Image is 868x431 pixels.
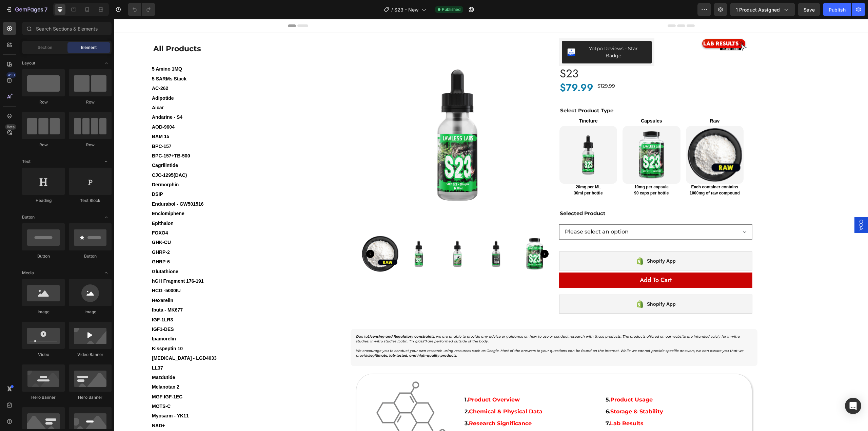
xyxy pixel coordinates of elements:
[69,253,112,259] div: Button
[11,25,115,35] h2: All Products
[38,383,56,391] a: MOTS-C
[81,44,97,51] span: Element
[22,309,65,315] div: Image
[445,47,638,62] h1: S23
[38,374,68,381] a: MGF IGF-1EC
[350,377,354,384] span: 1.
[38,104,60,112] a: AOD-9604
[38,210,54,218] a: FOXO4
[114,19,868,431] iframe: Design area
[38,278,59,285] a: Hexarelin
[38,152,73,160] a: CJC-1295(DAC)
[242,315,626,324] i: Due to , we are unable to provide any advice or guidance on how to use or conduct research with t...
[350,401,417,408] p: 3.
[22,214,35,220] span: Button
[38,191,70,198] a: Enclomiphene
[22,158,31,165] span: Text
[69,394,112,400] div: Hero Banner
[448,22,537,44] button: Yotpo Reviews - Star Badge
[482,62,501,72] div: $129.99
[350,389,428,396] p: 2.
[845,398,861,414] div: Open Intercom Messenger
[446,88,637,95] p: Select Product Type
[467,26,532,40] div: Yotpo Reviews - Star Badge
[38,287,68,295] a: Ibuta - MK677
[38,162,64,169] a: Dermorphin
[252,231,260,239] button: Carousel Back Arrow
[69,352,112,358] div: Video Banner
[350,385,428,396] a: 2.Chemical & Physical Data
[3,3,51,16] button: 7
[445,62,480,75] div: $79.99
[823,3,851,16] button: Publish
[38,306,60,314] a: IGF1-DES
[22,394,65,400] div: Hero Banner
[38,229,56,237] a: GHRP-2
[38,258,90,266] a: hGH Fragment 176-191
[38,143,64,150] a: Cagrilintide
[22,253,65,259] div: Button
[22,142,65,148] div: Row
[69,198,112,204] div: Text Block
[38,133,76,140] a: BPC-157+TB-500
[453,29,461,37] img: CNOOi5q0zfgCEAE=.webp
[804,7,815,13] span: Save
[22,22,112,35] input: Search Sections & Elements
[355,389,428,396] span: Chemical & Physical Data
[350,397,417,408] a: 3.Research Significance
[446,191,637,198] p: Selected Product
[38,114,55,121] a: BAM 15
[38,364,65,372] a: Melanotan 2
[128,3,155,16] div: Undo/Redo
[38,345,49,353] a: LL37
[22,99,65,105] div: Row
[38,239,56,246] a: GHRP-6
[491,377,538,385] p: 5.
[44,5,47,14] p: 7
[442,6,460,13] span: Published
[101,58,112,69] span: Toggle open
[22,270,34,276] span: Media
[445,254,638,269] button: Add To Cart
[38,65,54,73] a: AC-262
[730,3,795,16] button: 1 product assigned
[38,181,89,189] a: Endurabol - GW501516
[22,60,35,66] span: Layout
[5,124,16,130] div: Beta
[38,403,51,410] a: NAD+
[69,99,112,105] div: Row
[69,142,112,148] div: Row
[533,238,561,246] div: Shopify App
[394,6,419,13] span: S23 - New
[38,171,49,179] a: DSIP
[38,124,57,131] a: BPC-157
[38,326,68,333] a: Kisspeptin 10
[496,401,529,408] span: Lab Results
[354,377,406,384] span: Product Overview
[101,212,112,223] span: Toggle open
[242,330,629,339] i: We encourage you to conduct your own research using resources such as Google. Most of the answers...
[355,401,417,408] span: Research Significance
[496,377,538,384] span: Product Usage
[829,6,846,13] div: Publish
[586,17,633,34] img: gempages_477019959369663551-7bc23163-e38a-4fc3-9cba-b4fef14070a7.png
[38,249,64,256] a: Glutathione
[38,297,59,304] a: IGF-1LR3
[533,281,561,289] div: Shopify App
[350,373,406,385] a: 1.Product Overview
[491,373,538,385] a: 5.Product Usage
[69,309,112,315] div: Image
[38,46,68,54] a: 5 Amino 1MQ
[38,335,102,343] a: [MEDICAL_DATA] - LGD4033
[491,389,549,396] p: 6.
[491,397,529,408] a: 7.Lab Results
[38,393,75,400] a: Myosarm - YK11
[38,201,59,208] a: Epithalon
[38,56,72,63] a: 5 SARMs Stack
[22,352,65,358] div: Video
[38,268,66,275] a: HCG -5000IU
[38,44,52,51] span: Section
[38,316,62,323] a: Ipamorelin
[38,85,50,92] a: Aicar
[253,315,320,320] strong: Licensing and Regulatory constraints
